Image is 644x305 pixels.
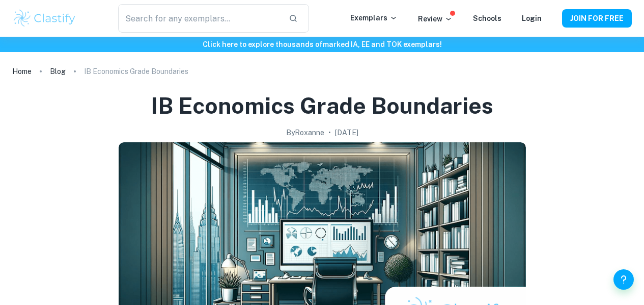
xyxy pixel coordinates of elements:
[522,14,542,22] a: Login
[613,269,634,290] button: Help and Feedback
[418,13,453,24] p: Review
[562,9,632,28] button: JOIN FOR FREE
[350,12,398,23] p: Exemplars
[473,14,501,22] a: Schools
[50,64,66,79] a: Blog
[328,127,331,138] p: •
[12,64,32,79] a: Home
[118,4,281,33] input: Search for any exemplars...
[84,66,188,77] p: IB Economics Grade Boundaries
[151,91,493,121] h1: IB Economics Grade Boundaries
[12,8,77,29] img: Clastify logo
[335,127,358,138] h2: [DATE]
[2,39,642,50] h6: Click here to explore thousands of marked IA, EE and TOK exemplars !
[286,127,324,138] h2: By Roxanne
